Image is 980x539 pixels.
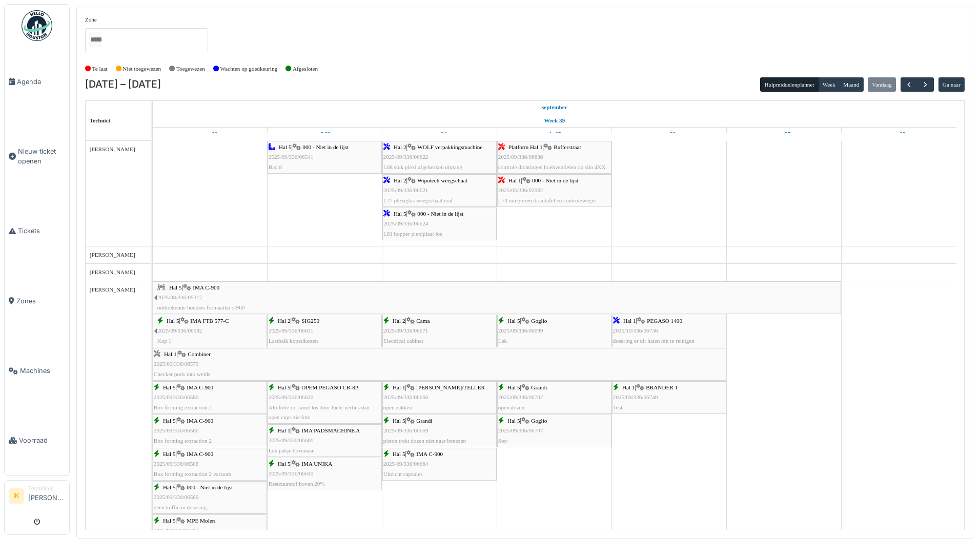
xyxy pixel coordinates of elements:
[5,116,69,196] a: Nieuw ticket openen
[394,144,406,150] span: Hal 2
[164,351,177,357] span: Hal 1
[220,65,278,73] label: Wachten op goedkeuring
[498,316,610,346] div: |
[613,383,725,412] div: |
[269,426,381,455] div: |
[531,384,547,390] span: Grandi
[417,177,467,183] span: Wipotech weegschaal
[383,220,428,226] span: 2025/09/336/06624
[383,197,453,203] span: L77 plexiglas weegschaal eraf
[613,316,725,346] div: |
[163,451,176,457] span: Hal 5
[269,437,314,443] span: 2025/09/336/06606
[498,197,596,203] span: L73 integreren draaitafel en controleweger
[622,384,635,390] span: Hal 1
[163,418,176,424] span: Hal 5
[613,327,658,334] span: 2025/10/336/06736
[193,284,219,291] span: IMA C-900
[269,142,381,172] div: |
[187,484,233,490] span: 000 - Niet in de lijst
[646,384,678,390] span: BRANDER 1
[775,128,793,140] a: 27 september 2025
[89,32,101,47] input: Alles
[541,114,567,127] a: Week 39
[5,406,69,475] a: Voorraad
[383,338,423,344] span: Electrical cabinet
[498,327,543,334] span: 2025/09/336/06699
[301,461,332,467] span: IMA UNIKA
[90,286,135,293] span: [PERSON_NAME]
[507,418,520,424] span: Hal 5
[508,144,543,150] span: Platform Hal 1
[383,383,496,412] div: |
[278,427,291,433] span: Hal 1
[17,77,65,87] span: Agenda
[20,366,65,376] span: Machines
[176,65,205,73] label: Toegewezen
[293,65,318,73] label: Afgesloten
[394,177,406,183] span: Hal 2
[383,404,412,410] span: open zakken
[279,144,292,150] span: Hal 5
[416,384,485,390] span: [PERSON_NAME]/TELLER
[818,77,840,92] button: Week
[507,384,520,390] span: Hal 5
[416,418,432,424] span: Grandi
[163,517,176,524] span: Hal 5
[157,316,266,346] div: |
[901,77,917,92] button: Vorige
[760,77,819,92] button: Hulpmiddelenplanner
[154,383,266,412] div: |
[383,416,496,446] div: |
[383,427,428,433] span: 2025/09/336/06669
[623,318,636,324] span: Hal 1
[498,187,543,193] span: 2025/03/336/02082
[393,384,405,390] span: Hal 1
[154,504,207,510] span: geen koffie in dosering
[9,488,24,504] li: IK
[278,384,291,390] span: Hal 5
[154,438,212,444] span: Box forming extraction 2
[269,447,315,453] span: Lek pakje bovenaan
[416,318,430,324] span: Cama
[154,449,266,479] div: |
[85,78,161,91] h2: [DATE] – [DATE]
[498,164,606,170] span: controle dichtingen hoekventielen op silo 4XX
[383,449,496,479] div: |
[269,470,314,476] span: 2025/09/336/06630
[154,394,199,400] span: 2025/09/336/06586
[92,65,108,73] label: Te laat
[154,527,199,533] span: 2025/09/336/06587
[16,296,65,306] span: Zones
[661,128,678,140] a: 26 september 2025
[383,394,428,400] span: 2025/09/336/06666
[5,196,69,266] a: Tickets
[278,461,291,467] span: Hal 5
[498,438,507,444] span: Ster
[498,427,543,433] span: 2025/09/336/06707
[498,394,543,400] span: 2025/09/336/06702
[9,485,65,509] a: IK Technicus[PERSON_NAME]
[498,338,507,344] span: Lek
[90,269,135,275] span: [PERSON_NAME]
[154,416,266,446] div: |
[187,384,213,390] span: IMA C-900
[301,318,319,324] span: SIG250
[200,128,220,140] a: 22 september 2025
[498,176,610,205] div: |
[157,304,245,310] span: ontbrekende houders formaatlat c-900
[154,483,266,512] div: |
[157,294,202,300] span: 2025/08/336/05317
[394,211,406,217] span: Hal 5
[383,231,442,237] span: L81 hopper plexiplaat los
[90,252,135,258] span: [PERSON_NAME]
[122,65,161,73] label: Niet toegewezen
[5,47,69,116] a: Agenda
[417,211,463,217] span: 000 - Niet in de lijst
[383,316,496,346] div: |
[154,349,725,379] div: |
[416,451,443,457] span: IMA C-900
[22,10,52,41] img: Badge_color-CXgf-gQk.svg
[301,384,358,390] span: OPEM PEGASO CR-8P
[167,318,179,324] span: Hal 5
